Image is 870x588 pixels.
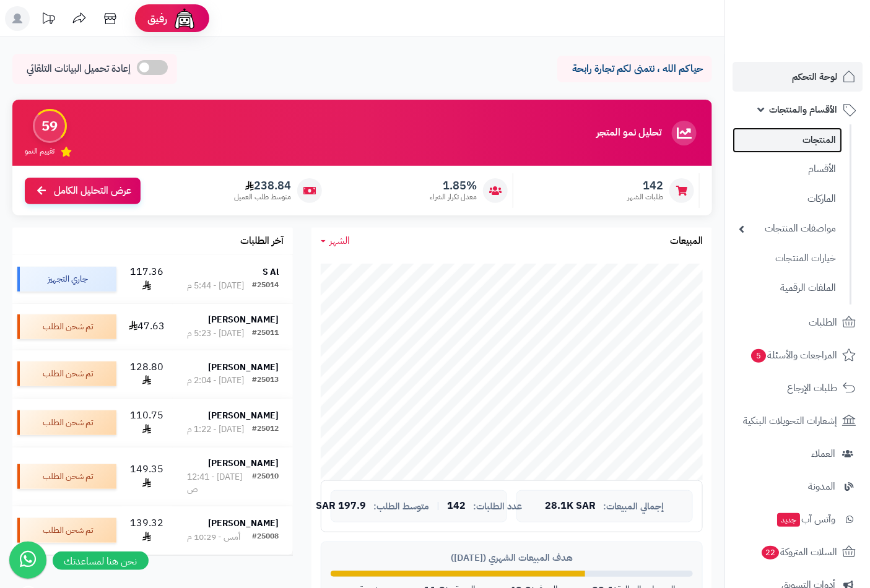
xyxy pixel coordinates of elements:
td: 110.75 [121,399,173,447]
strong: [PERSON_NAME] [208,457,279,470]
span: عرض التحليل الكامل [54,184,131,198]
h3: تحليل نمو المتجر [596,128,661,139]
a: عرض التحليل الكامل [25,178,141,204]
div: [DATE] - 1:22 م [187,423,244,436]
div: [DATE] - 5:44 م [187,280,244,292]
span: متوسط طلب العميل [234,192,291,202]
span: 28.1K SAR [546,501,596,512]
span: معدل تكرار الشراء [430,192,477,202]
a: المنتجات [733,128,842,153]
span: وآتس آب [776,511,835,528]
a: وآتس آبجديد [733,504,863,534]
td: 117.36 [121,255,173,303]
span: إجمالي المبيعات: [604,501,664,512]
span: لوحة التحكم [792,68,837,85]
div: #25014 [252,280,279,292]
a: الماركات [733,186,842,212]
div: [DATE] - 2:04 م [187,374,244,387]
a: السلات المتروكة22 [733,537,863,567]
div: [DATE] - 12:41 ص [187,471,253,496]
span: طلبات الإرجاع [787,379,837,397]
div: تم شحن الطلب [17,361,116,386]
span: الطلبات [809,314,837,331]
a: العملاء [733,439,863,469]
div: #25012 [252,423,279,436]
span: | [437,501,440,511]
a: خيارات المنتجات [733,245,842,272]
div: تم شحن الطلب [17,410,116,435]
h3: آخر الطلبات [240,236,284,247]
div: [DATE] - 5:23 م [187,327,244,340]
div: تم شحن الطلب [17,518,116,543]
span: 1.85% [430,179,477,192]
div: أمس - 10:29 م [187,531,240,543]
div: هدف المبيعات الشهري ([DATE]) [331,551,693,564]
span: رفيق [147,11,167,26]
img: ai-face.png [172,6,197,31]
span: تقييم النمو [25,146,54,157]
span: المراجعات والأسئلة [750,347,837,364]
td: 47.63 [121,304,173,350]
div: #25011 [252,327,279,340]
span: 142 [627,179,663,192]
span: 197.9 SAR [316,501,366,512]
span: 142 [447,501,466,512]
span: 238.84 [234,179,291,192]
span: عدد الطلبات: [473,501,522,512]
strong: [PERSON_NAME] [208,361,279,374]
span: 5 [751,349,766,363]
strong: S Al [263,266,279,279]
a: لوحة التحكم [733,62,863,92]
div: #25013 [252,374,279,387]
span: متوسط الطلب: [373,501,429,512]
strong: [PERSON_NAME] [208,517,279,530]
a: إشعارات التحويلات البنكية [733,406,863,436]
td: 139.32 [121,506,173,555]
span: جديد [777,513,800,527]
span: طلبات الشهر [627,192,663,202]
span: 22 [762,546,779,560]
span: إشعارات التحويلات البنكية [743,412,837,430]
h3: المبيعات [670,236,703,247]
a: مواصفات المنتجات [733,215,842,242]
a: الشهر [321,234,350,248]
td: 149.35 [121,447,173,506]
div: تم شحن الطلب [17,464,116,489]
div: #25008 [252,531,279,543]
div: تم شحن الطلب [17,314,116,339]
a: تحديثات المنصة [33,6,64,34]
a: المدونة [733,472,863,501]
span: العملاء [811,445,835,462]
a: طلبات الإرجاع [733,373,863,403]
span: الشهر [329,233,350,248]
div: جاري التجهيز [17,267,116,292]
strong: [PERSON_NAME] [208,409,279,422]
span: المدونة [808,478,835,495]
strong: [PERSON_NAME] [208,313,279,326]
span: السلات المتروكة [760,543,837,561]
a: المراجعات والأسئلة5 [733,340,863,370]
div: #25010 [252,471,279,496]
a: الملفات الرقمية [733,275,842,301]
p: حياكم الله ، نتمنى لكم تجارة رابحة [567,62,703,76]
span: الأقسام والمنتجات [769,101,837,118]
span: إعادة تحميل البيانات التلقائي [27,62,131,76]
a: الأقسام [733,156,842,183]
td: 128.80 [121,350,173,399]
a: الطلبات [733,308,863,337]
